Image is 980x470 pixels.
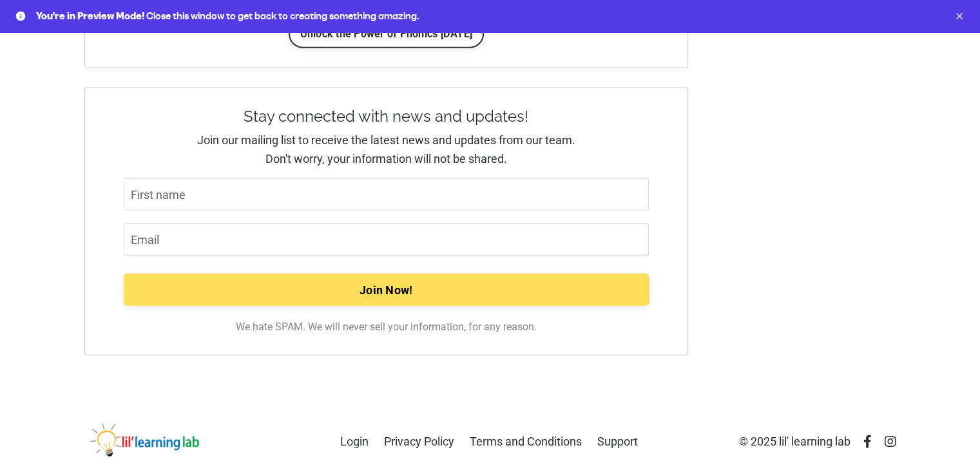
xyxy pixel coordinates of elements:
input: First name [124,178,649,211]
input: Email [124,223,649,256]
span: Close this window to get back to creating something amazing. [146,10,419,23]
input: Join Now! [124,274,649,306]
a: Support [597,435,638,448]
a: Privacy Policy [384,435,454,448]
a: Unlock the Power of Phonics [DATE] [289,20,485,48]
img: lil' learning lab [84,424,239,458]
pds-icon: info circle filled [15,11,26,21]
a: Terms and Conditions [470,435,582,448]
p: We hate SPAM. We will never sell your information, for any reason. [124,319,649,335]
span: © 2025 lil' learning lab [739,435,850,448]
span: You're in Preview Mode! [36,10,144,23]
a: Login [340,435,369,448]
button: remove [954,11,965,21]
p: Join our mailing list to receive the latest news and updates from our team. Don't worry, your inf... [124,131,649,169]
h4: Stay connected with news and updates! [124,108,649,126]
